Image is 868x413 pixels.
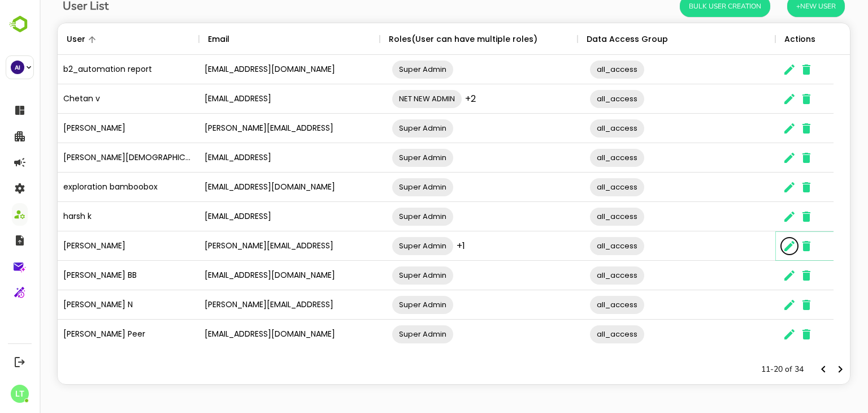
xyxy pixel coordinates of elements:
[18,320,159,349] div: [PERSON_NAME] Peer
[6,14,34,35] img: BambooboxLogoMark.f1c84d78b4c51b1a7b5f700c9845e183.svg
[547,23,628,55] div: Data Access Group
[18,23,811,385] div: The User Data
[353,63,414,76] span: Super Admin
[159,84,340,114] div: [EMAIL_ADDRESS]
[353,239,414,252] span: Super Admin
[353,328,414,341] span: Super Admin
[159,261,340,290] div: [EMAIL_ADDRESS][DOMAIN_NAME]
[18,202,159,231] div: harsh k
[775,361,792,378] button: Previous page
[159,202,340,231] div: [EMAIL_ADDRESS]
[353,269,414,282] span: Super Admin
[353,122,414,135] span: Super Admin
[550,122,605,135] span: all_access
[18,84,159,114] div: Chetan v
[168,23,190,55] div: Email
[353,180,414,193] span: Super Admin
[159,143,340,173] div: [EMAIL_ADDRESS]
[27,23,46,55] div: User
[353,210,414,223] span: Super Admin
[12,354,27,369] button: Logout
[18,55,159,84] div: b2_automation report
[353,151,414,164] span: Super Admin
[349,23,498,55] div: Roles(User can have multiple roles)
[18,261,159,290] div: [PERSON_NAME] BB
[159,114,340,143] div: [PERSON_NAME][EMAIL_ADDRESS]
[417,239,426,252] span: +1
[18,290,159,320] div: [PERSON_NAME] N
[550,298,605,311] span: all_access
[722,364,764,375] p: 11-20 of 34
[550,269,605,282] span: all_access
[18,173,159,202] div: exploration bamboobox
[550,151,605,164] span: all_access
[745,23,776,55] div: Actions
[550,180,605,193] span: all_access
[792,361,809,378] button: Next page
[550,63,605,76] span: all_access
[159,173,340,202] div: [EMAIL_ADDRESS][DOMAIN_NAME]
[18,143,159,173] div: [PERSON_NAME][DEMOGRAPHIC_DATA]
[426,92,436,105] span: +2
[159,290,340,320] div: [PERSON_NAME][EMAIL_ADDRESS]
[11,385,29,403] div: LT
[18,114,159,143] div: [PERSON_NAME]
[353,298,414,311] span: Super Admin
[46,33,59,46] button: Sort
[550,239,605,252] span: all_access
[11,61,24,74] div: AI
[190,33,203,46] button: Sort
[550,328,605,341] span: all_access
[18,231,159,261] div: [PERSON_NAME]
[550,92,605,105] span: all_access
[353,92,422,105] span: NET NEW ADMIN
[159,55,340,84] div: [EMAIL_ADDRESS][DOMAIN_NAME]
[159,231,340,261] div: [PERSON_NAME][EMAIL_ADDRESS]
[550,210,605,223] span: all_access
[159,320,340,349] div: [EMAIL_ADDRESS][DOMAIN_NAME]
